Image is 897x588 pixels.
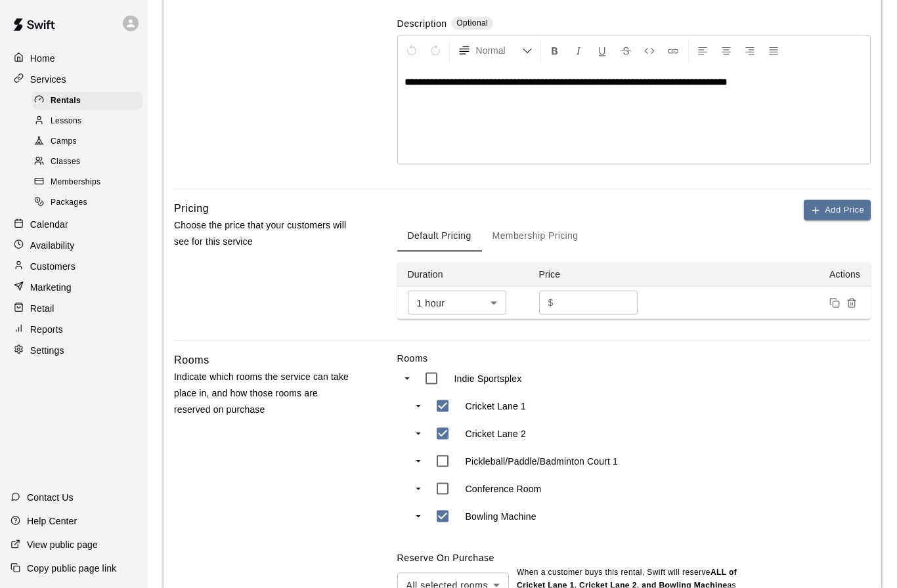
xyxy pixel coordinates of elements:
button: Insert Code [638,39,661,62]
label: Rooms [397,352,871,365]
p: Cricket Lane 1 [466,400,526,413]
p: $ [548,296,554,310]
a: Lessons [32,111,148,131]
button: Format Bold [544,39,566,62]
div: Camps [32,133,142,151]
p: Conference Room [466,482,542,495]
th: Duration [397,262,529,287]
a: Services [11,70,137,89]
div: Lessons [32,112,142,131]
th: Actions [660,262,871,287]
p: Cricket Lane 2 [466,427,526,440]
h6: Rooms [174,352,209,369]
button: Format Italics [567,39,590,62]
button: Insert Link [662,39,684,62]
p: Indicate which rooms the service can take place in, and how those rooms are reserved on purchase [174,369,355,419]
button: Redo [424,39,447,62]
a: Retail [11,299,137,318]
th: Price [529,262,660,287]
p: View public page [27,538,98,551]
span: Optional [456,18,488,28]
p: Services [30,73,66,86]
button: Remove price [843,295,860,312]
div: Packages [32,194,142,212]
h6: Pricing [174,200,209,217]
p: Marketing [30,281,72,294]
span: Rentals [51,94,81,108]
button: Center Align [715,39,737,62]
span: Camps [51,135,77,148]
button: Undo [401,39,423,62]
button: Default Pricing [397,220,482,252]
div: 1 hour [408,291,506,315]
button: Formatting Options [452,39,538,62]
button: Justify Align [762,39,785,62]
p: Customers [30,260,76,273]
p: Bowling Machine [466,510,536,523]
button: Add Price [804,200,871,220]
label: Reserve On Purchase [397,553,494,563]
p: Choose the price that your customers will see for this service [174,217,355,250]
p: Home [30,52,55,65]
p: Copy public page link [27,562,116,575]
div: Classes [32,153,142,171]
button: Left Align [691,39,714,62]
button: Right Align [739,39,761,62]
span: Lessons [51,115,82,128]
p: Reports [30,323,63,336]
a: Reports [11,320,137,339]
ul: swift facility view [397,365,660,530]
a: Availability [11,236,137,255]
a: Settings [11,341,137,360]
button: Duplicate price [826,295,843,312]
div: Memberships [32,173,142,192]
span: Memberships [51,176,100,189]
a: Rentals [32,91,148,111]
p: Contact Us [27,491,74,504]
p: Retail [30,302,55,315]
div: Rentals [32,92,142,110]
span: Normal [476,44,522,57]
a: Camps [32,132,148,152]
p: Help Center [27,514,77,528]
p: Pickleball/Paddle/Badminton Court 1 [466,455,619,468]
button: Format Strikethrough [615,39,637,62]
a: Marketing [11,278,137,297]
a: Home [11,49,137,68]
p: Availability [30,239,75,252]
p: Calendar [30,218,68,231]
span: Classes [51,156,80,169]
a: Packages [32,193,148,213]
a: Memberships [32,173,148,193]
a: Customers [11,257,137,276]
p: Settings [30,344,64,357]
label: Description [397,17,447,32]
p: Indie Sportsplex [454,372,522,385]
span: Packages [51,196,87,209]
a: Calendar [11,215,137,234]
a: Classes [32,152,148,173]
button: Format Underline [591,39,613,62]
button: Membership Pricing [482,220,589,252]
